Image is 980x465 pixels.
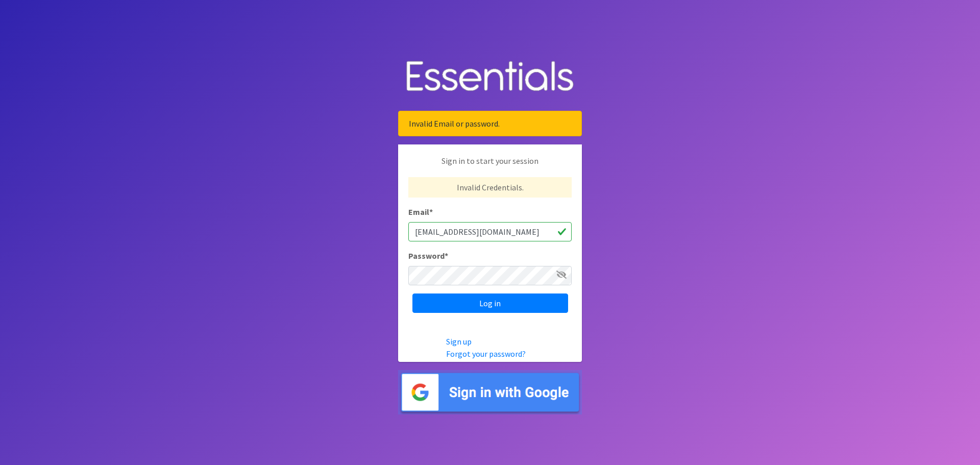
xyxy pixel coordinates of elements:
[429,207,433,217] abbr: required
[412,293,568,313] input: Log in
[398,370,582,414] img: Sign in with Google
[446,336,472,347] a: Sign up
[445,251,448,261] abbr: required
[408,177,572,198] p: Invalid Credentials.
[398,51,582,103] img: Human Essentials
[408,206,433,218] label: Email
[446,349,526,359] a: Forgot your password?
[398,111,582,136] div: Invalid Email or password.
[408,250,448,262] label: Password
[408,155,572,177] p: Sign in to start your session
